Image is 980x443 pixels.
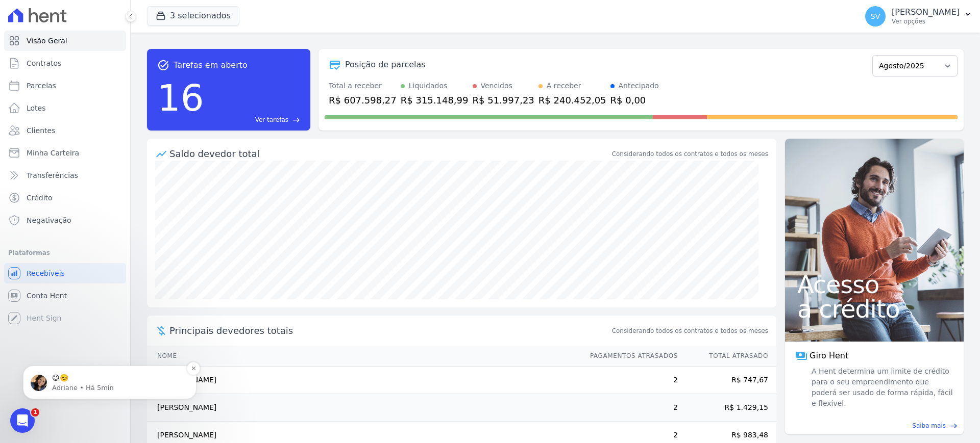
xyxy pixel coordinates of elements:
[157,59,169,71] span: task_alt
[481,81,512,91] div: Vencidos
[678,367,776,394] td: R$ 747,67
[810,350,848,362] span: Giro Hent
[345,59,426,71] div: Posição de parcelas
[147,6,239,25] button: 3 selecionados
[4,98,126,118] a: Lotes
[612,326,768,335] span: Considerando todos os contratos e todos os meses
[409,81,448,91] div: Liquidados
[857,2,980,31] button: SV [PERSON_NAME] Ver opções
[147,346,580,367] th: Nome
[871,13,880,20] span: SV
[797,297,951,321] span: a crédito
[538,93,606,107] div: R$ 240.452,05
[4,285,126,306] a: Conta Hent
[329,81,397,91] div: Total a receber
[44,72,176,82] p: 😉☺️
[27,81,56,91] span: Parcelas
[15,64,189,98] div: message notification from Adriane, Há 5min. 😉☺️
[44,82,176,91] p: Message from Adriane, sent Há 5min
[208,115,300,124] a: Ver tarefas east
[27,58,61,68] span: Contratos
[612,149,768,159] div: Considerando todos os contratos e todos os meses
[4,31,126,51] a: Visão Geral
[27,36,67,46] span: Visão Geral
[31,408,39,416] span: 1
[4,165,126,186] a: Transferências
[401,93,469,107] div: R$ 315.148,99
[147,367,580,394] td: [PERSON_NAME]
[27,103,46,113] span: Lotes
[610,93,659,107] div: R$ 0,00
[580,394,678,422] td: 2
[147,394,580,422] td: [PERSON_NAME]
[950,422,958,430] span: east
[4,53,126,73] a: Contratos
[619,81,659,91] div: Antecipado
[580,367,678,394] td: 2
[27,215,71,225] span: Negativação
[4,188,126,208] a: Crédito
[169,147,610,161] div: Saldo devedor total
[473,93,534,107] div: R$ 51.997,23
[292,116,300,124] span: east
[8,301,212,415] iframe: Intercom notifications mensagem
[174,59,248,71] span: Tarefas em aberto
[4,263,126,283] a: Recebíveis
[27,148,79,158] span: Minha Carteira
[27,193,53,203] span: Crédito
[179,61,192,74] button: Dismiss notification
[10,408,35,433] iframe: Intercom live chat
[169,324,610,337] span: Principais devedores totais
[27,291,67,301] span: Conta Hent
[791,421,958,430] a: Saiba mais east
[892,17,960,25] p: Ver opções
[4,75,126,96] a: Parcelas
[678,394,776,422] td: R$ 1.429,15
[23,73,39,90] img: Profile image for Adriane
[892,7,960,17] p: [PERSON_NAME]
[547,81,581,91] div: A receber
[797,272,951,297] span: Acesso
[329,93,397,107] div: R$ 607.598,27
[255,115,288,124] span: Ver tarefas
[678,346,776,367] th: Total Atrasado
[4,143,126,163] a: Minha Carteira
[4,210,126,230] a: Negativação
[27,170,78,180] span: Transferências
[4,120,126,141] a: Clientes
[27,125,55,136] span: Clientes
[157,71,204,124] div: 16
[810,366,953,409] span: A Hent determina um limite de crédito para o seu empreendimento que poderá ser usado de forma ráp...
[580,346,678,367] th: Pagamentos Atrasados
[27,268,65,278] span: Recebíveis
[912,421,946,430] span: Saiba mais
[8,247,122,259] div: Plataformas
